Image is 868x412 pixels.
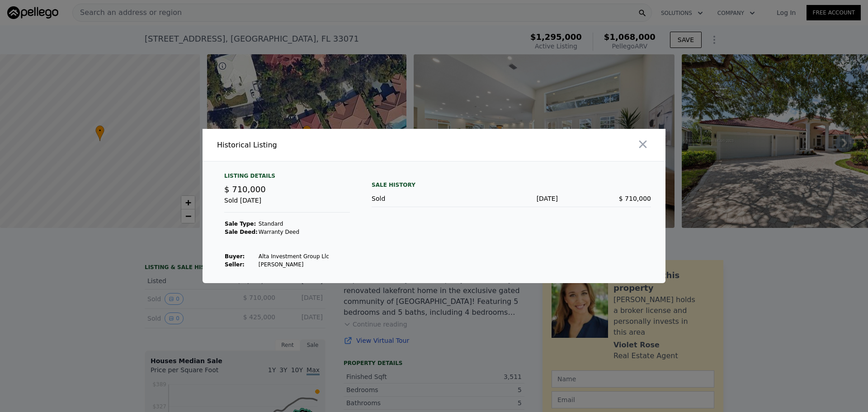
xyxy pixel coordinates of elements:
strong: Buyer : [225,253,245,260]
span: $ 710,000 [224,185,266,194]
strong: Sale Deed: [225,229,258,235]
div: Historical Listing [217,140,430,151]
strong: Seller : [225,261,245,268]
div: Sale History [372,180,651,190]
div: Sold [DATE] [224,196,350,213]
td: Standard [258,220,330,228]
td: Warranty Deed [258,228,330,236]
td: Alta Investment Group Llc [258,252,330,260]
div: Listing Details [224,172,350,183]
div: [DATE] [465,194,558,203]
td: [PERSON_NAME] [258,260,330,269]
strong: Sale Type: [225,221,256,227]
div: Sold [372,194,465,203]
span: $ 710,000 [619,195,651,202]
